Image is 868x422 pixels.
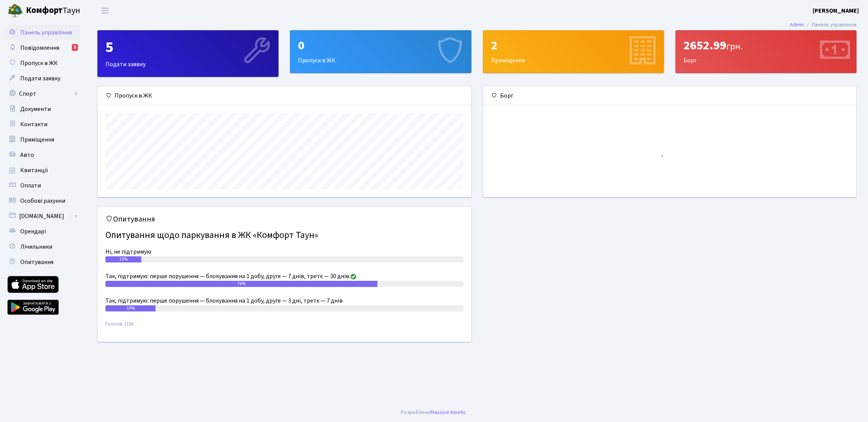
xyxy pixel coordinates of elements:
a: Повідомлення5 [4,40,80,55]
a: Спорт [4,86,80,101]
span: Контакти [20,120,47,129]
li: Панель управління [804,21,857,29]
nav: breadcrumb [778,17,868,33]
span: Орендарі [20,227,46,236]
span: Панель управління [20,28,72,37]
div: 76% [105,281,377,287]
span: Лічильники [20,243,52,251]
div: 2 [491,38,656,53]
div: Борг [676,31,856,73]
small: Голосів: 1136 [105,321,463,334]
span: грн. [726,40,743,53]
a: Лічильники [4,239,80,254]
span: Подати заявку [20,74,60,83]
div: Так, підтримую: перше порушення — блокування на 1 добу, друге — 7 днів, третє — 30 днів. [105,272,463,281]
a: [DOMAIN_NAME] [4,209,80,224]
h4: Опитування щодо паркування в ЖК «Комфорт Таун» [105,227,463,244]
h5: Опитування [105,215,463,224]
a: Особові рахунки [4,193,80,209]
a: Приміщення [4,132,80,147]
a: Авто [4,147,80,163]
a: Подати заявку [4,71,80,86]
span: Квитанції [20,166,48,174]
b: [PERSON_NAME] [813,7,859,15]
span: Оплати [20,181,41,190]
div: 10% [105,256,141,262]
div: Борг [483,86,857,105]
b: Комфорт [26,4,63,16]
a: Massive Kinetic [431,408,466,416]
div: Подати заявку [98,31,278,77]
div: Ні, не підтримую [105,247,463,256]
a: Пропуск в ЖК [4,55,80,71]
a: Оплати [4,178,80,193]
div: 5 [72,44,78,51]
div: 2652.99 [683,38,849,53]
span: Документи [20,105,51,113]
a: 2Приміщення [483,30,664,73]
div: 14% [105,305,155,311]
span: Авто [20,151,34,159]
a: Панель управління [4,25,80,40]
div: Так, підтримую: перше порушення — блокування на 1 добу, друге — 3 дні, третє — 7 днів [105,296,463,305]
span: Повідомлення [20,44,59,52]
button: Переключити навігацію [96,4,115,17]
div: 0 [298,38,463,53]
a: Контакти [4,117,80,132]
a: 0Пропуск в ЖК [290,30,471,73]
div: Приміщення [483,31,664,73]
img: logo.png [8,3,23,18]
div: Розроблено . [401,408,467,417]
a: Документи [4,101,80,117]
div: 5 [105,38,270,57]
span: Пропуск в ЖК [20,59,58,67]
a: 5Подати заявку [97,30,279,77]
a: Орендарі [4,224,80,239]
span: Опитування [20,258,53,266]
span: Приміщення [20,135,54,144]
a: Admin [790,21,804,29]
a: Опитування [4,254,80,270]
div: Пропуск в ЖК [290,31,471,73]
a: [PERSON_NAME] [813,6,859,15]
a: Квитанції [4,163,80,178]
div: Пропуск в ЖК [98,86,471,105]
span: Особові рахунки [20,197,65,205]
span: Таун [26,4,80,17]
